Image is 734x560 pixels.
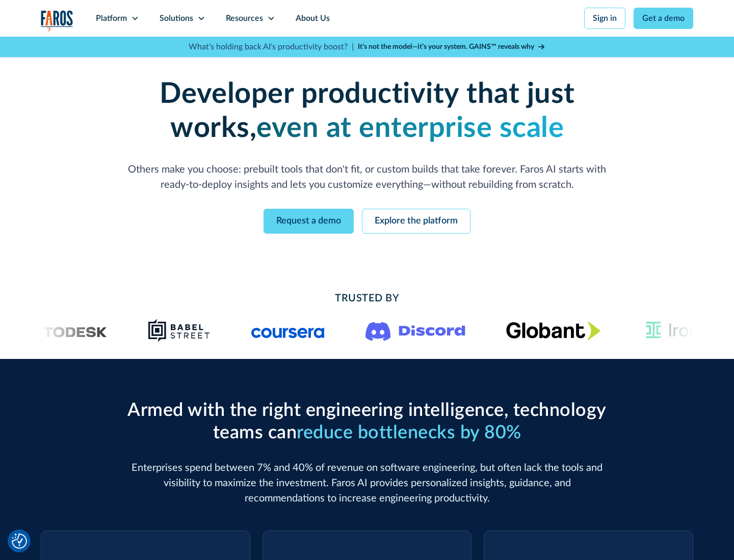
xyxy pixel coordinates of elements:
[41,10,73,31] a: home
[148,318,211,343] img: Babel Street logo png
[297,424,521,442] span: reduce bottlenecks by 80%
[160,12,193,24] div: Solutions
[122,460,612,506] p: Enterprises spend between 7% and 40% of revenue on software engineering, but often lack the tools...
[122,291,612,306] h2: Trusted By
[122,162,612,192] p: Others make you choose: prebuilt tools that don't fit, or custom builds that take forever. Faros ...
[362,209,470,234] a: Explore the platform
[122,400,612,443] h2: Armed with the right engineering intelligence, technology teams can
[256,114,564,143] strong: even at enterprise scale
[264,209,354,234] a: Request a demo
[358,42,545,52] a: It’s not the model—it’s your system. GAINS™ reveals why
[41,10,73,31] img: Logo of the analytics and reporting company Faros.
[584,8,625,29] a: Sign in
[12,534,27,549] button: Cookie Settings
[96,12,127,24] div: Platform
[634,8,693,29] a: Get a demo
[251,322,325,339] img: Logo of the online learning platform Coursera.
[12,534,27,549] img: Revisit consent button
[226,12,263,24] div: Resources
[160,80,575,143] strong: Developer productivity that just works,
[358,43,534,50] strong: It’s not the model—it’s your system. GAINS™ reveals why
[365,320,465,341] img: Logo of the communication platform Discord.
[189,41,354,53] p: What's holding back AI's productivity boost? |
[506,321,600,340] img: Globant's logo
